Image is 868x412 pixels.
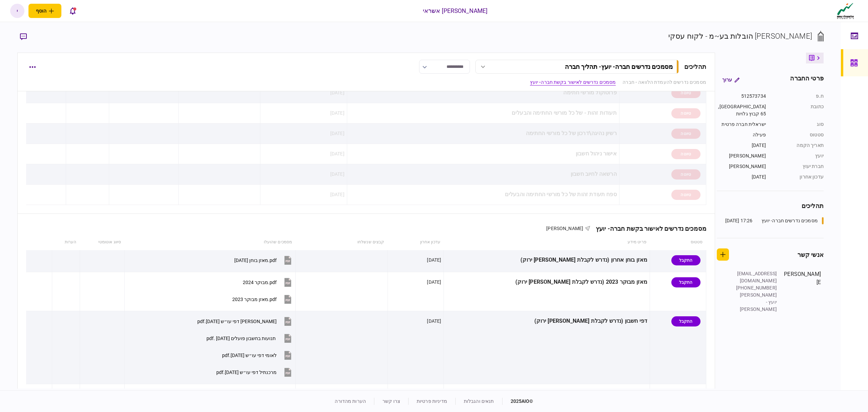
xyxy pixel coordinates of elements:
[234,258,277,263] div: ‎⁨מאזן בוחן 31.7.2025⁩.pdf
[10,4,24,18] button: י
[773,103,824,117] div: כתובת
[717,163,766,170] div: [PERSON_NAME]
[773,173,824,181] div: עדכון אחרון
[773,163,824,170] div: חברת יעוץ
[330,89,344,96] div: [DATE]
[446,252,647,268] div: מאזן בוחן אחרון (נדרש לקבלת [PERSON_NAME] ירוק)
[725,217,753,224] div: 17:26 [DATE]
[733,270,777,284] div: [EMAIL_ADDRESS][DOMAIN_NAME]
[65,4,80,18] button: פתח רשימת התראות
[243,280,277,285] div: ‎⁨מבוקר 2024⁩.pdf
[330,191,344,198] div: [DATE]
[330,130,344,137] div: [DATE]
[773,93,824,100] div: ח.פ
[475,60,679,74] button: מסמכים נדרשים חברה- יועץ- תהליך חברה
[717,74,745,86] button: ערוך
[684,62,706,71] div: תהליכים
[417,398,447,404] a: מדיניות פרטיות
[835,2,855,19] img: client company logo
[784,270,821,313] div: [PERSON_NAME]
[427,257,441,263] div: [DATE]
[232,297,277,302] div: ‎⁨מאזן מבוקר 2023⁩.pdf
[350,187,617,202] div: ספח תעודת זהות של כל מורשי החתימה והבעלים
[222,348,293,363] button: לאומי דפי עו״ש 9.9.25⁩.pdf
[797,250,824,259] div: אנשי קשר
[717,142,766,149] div: [DATE]
[197,319,277,324] div: מזרחי דפי עו״ש 9.9.25.pdf
[197,314,293,329] button: מזרחי דפי עו״ש 9.9.25.pdf
[195,387,293,402] button: מזרחי⁩ ריכוז יתרות 9.9.25.pdf
[330,110,344,116] div: [DATE]
[717,201,824,210] div: תהליכים
[222,353,277,358] div: לאומי דפי עו״ש 9.9.25⁩.pdf
[234,252,293,268] button: ‎⁨מאזן בוחן 31.7.2025⁩.pdf
[330,150,344,157] div: [DATE]
[773,121,824,128] div: סוג
[668,31,812,42] div: [PERSON_NAME] הובלות בע~מ - לקוח עסקי
[671,277,701,287] div: התקבל
[427,279,441,285] div: [DATE]
[124,235,295,250] th: מסמכים שהועלו
[335,398,366,404] a: הערות מהדורה
[733,292,777,299] div: [PERSON_NAME]
[790,74,823,86] div: פרטי החברה
[464,398,494,404] a: תנאים והגבלות
[502,398,533,405] div: © 2025 AIO
[530,79,616,86] a: מסמכים נדרשים לאישור בקשת חברה- יועץ
[28,4,61,18] button: פתח תפריט להוספת לקוח
[671,190,701,200] div: טיוטה
[206,336,277,341] div: ‎⁨ תנועות בחשבון פועלים 9.9.25 .pdf
[717,131,766,138] div: פעילה
[623,79,706,86] a: מסמכים נדרשים להעמדת הלוואה - חברה
[350,167,617,182] div: הרשאה לחיוב חשבון
[717,121,766,128] div: ישראלית חברה פרטית
[444,235,650,250] th: פריט מידע
[52,235,80,250] th: הערות
[330,171,344,177] div: [DATE]
[295,235,388,250] th: קבצים שנשלחו
[671,88,701,98] div: טיוטה
[671,316,701,326] div: התקבל
[650,235,706,250] th: סטטוס
[717,152,766,160] div: [PERSON_NAME]
[80,235,124,250] th: סיווג אוטומטי
[216,364,293,380] button: מרכנתיל דפי עו״ש ⁩9.9.25.pdf
[717,173,766,181] div: [DATE]
[671,169,701,180] div: טיוטה
[565,63,673,70] div: מסמכים נדרשים חברה- יועץ - תהליך חברה
[671,108,701,118] div: טיוטה
[773,142,824,149] div: תאריך הקמה
[243,275,293,290] button: ‎⁨מבוקר 2024⁩.pdf
[206,331,293,346] button: ‎⁨ תנועות בחשבון פועלים 9.9.25 .pdf
[446,314,647,329] div: דפי חשבון (נדרש לקבלת [PERSON_NAME] ירוק)
[773,131,824,138] div: סטטוס
[216,370,277,375] div: מרכנתיל דפי עו״ש ⁩9.9.25.pdf
[423,6,488,15] div: [PERSON_NAME] אשראי
[671,149,701,159] div: טיוטה
[388,235,444,250] th: עדכון אחרון
[350,85,617,100] div: פרוטוקול מורשי חתימה
[590,225,706,232] div: מסמכים נדרשים לאישור בקשת חברה- יועץ
[717,93,766,100] div: 512573734
[717,103,766,117] div: [GEOGRAPHIC_DATA], 65 קבוץ גלויות
[350,106,617,121] div: תעודות זהות - של כל מורשי החתימה והבעלים
[350,146,617,162] div: אישור ניהול חשבון
[733,284,777,292] div: [PHONE_NUMBER]
[725,217,824,224] a: מסמכים נדרשים חברה- יועץ17:26 [DATE]
[762,217,818,224] div: מסמכים נדרשים חברה- יועץ
[446,275,647,290] div: מאזן מבוקר 2023 (נדרש לקבלת [PERSON_NAME] ירוק)
[733,299,777,313] div: יועץ - [PERSON_NAME]
[446,387,647,402] div: ריכוז יתרות
[382,398,400,404] a: צרו קשר
[427,318,441,324] div: [DATE]
[232,292,293,307] button: ‎⁨מאזן מבוקר 2023⁩.pdf
[546,226,583,231] span: [PERSON_NAME]
[773,152,824,160] div: יועץ
[671,255,701,265] div: התקבל
[671,129,701,139] div: טיוטה
[350,126,617,141] div: רשיון נהיגה\דרכון של כל מורשי החתימה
